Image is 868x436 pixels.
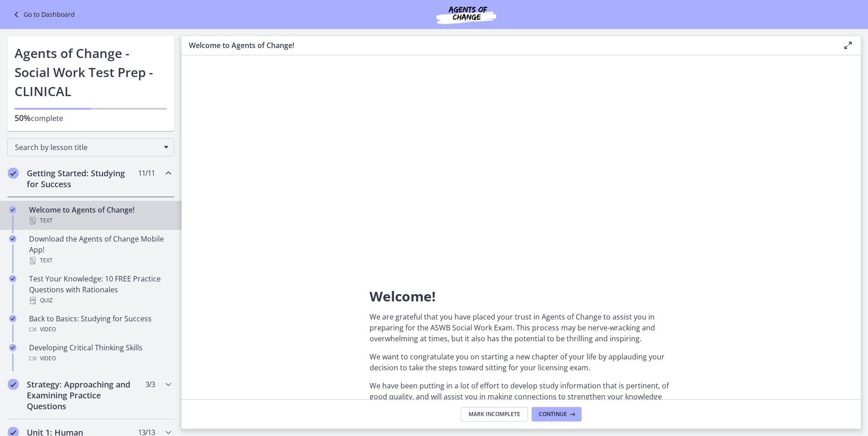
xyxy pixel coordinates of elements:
a: Go to Dashboard [11,9,75,20]
h1: Agents of Change - Social Work Test Prep - CLINICAL [15,44,167,101]
div: Quiz [29,295,171,306]
span: 50% [15,112,31,123]
i: Completed [9,235,16,242]
i: Completed [8,379,19,390]
div: Text [29,215,171,226]
p: We are grateful that you have placed your trust in Agents of Change to assist you in preparing fo... [370,311,673,344]
img: Agents of Change Social Work Test Prep [412,4,521,25]
span: Mark Incomplete [469,411,520,418]
div: Search by lesson title [7,138,174,156]
span: Continue [539,411,567,418]
button: Mark Incomplete [461,407,528,421]
div: Video [29,324,171,335]
i: Completed [8,168,19,179]
p: We have been putting in a lot of effort to develop study information that is pertinent, of good q... [370,380,673,435]
div: Test Your Knowledge: 10 FREE Practice Questions with Rationales [29,273,171,306]
i: Completed [9,206,16,213]
h2: Getting Started: Studying for Success [27,168,138,189]
div: Text [29,255,171,266]
h3: Welcome to Agents of Change! [189,40,828,51]
button: Continue [532,407,582,421]
div: Welcome to Agents of Change! [29,204,171,226]
span: 3 / 3 [145,379,155,390]
i: Completed [9,344,16,351]
span: 11 / 11 [138,168,155,179]
span: Welcome! [370,287,436,305]
i: Completed [9,315,16,322]
h2: Strategy: Approaching and Examining Practice Questions [27,379,138,412]
div: Developing Critical Thinking Skills [29,342,171,364]
span: Search by lesson title [15,142,159,152]
div: Back to Basics: Studying for Success [29,313,171,335]
p: complete [15,112,167,124]
div: Video [29,353,171,364]
p: We want to congratulate you on starting a new chapter of your life by applauding your decision to... [370,351,673,373]
div: Download the Agents of Change Mobile App! [29,233,171,266]
i: Completed [9,275,16,282]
